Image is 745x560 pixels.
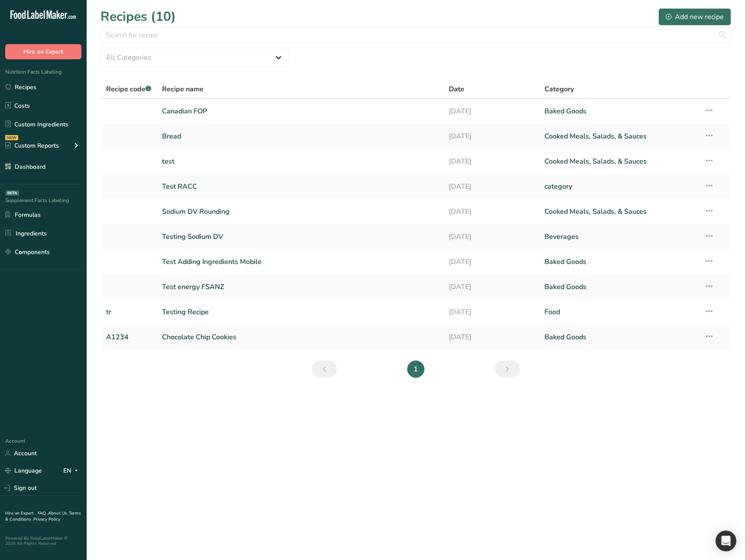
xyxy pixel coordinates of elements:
a: Cooked Meals, Salads, & Sauces [544,203,693,221]
a: [DATE] [449,203,534,221]
a: Testing Sodium DV [162,228,439,246]
div: EN [63,466,81,476]
a: [DATE] [449,228,534,246]
a: Beverages [544,228,693,246]
span: Recipe name [162,84,204,94]
a: test [162,152,439,171]
span: Recipe code [106,84,151,94]
a: [DATE] [449,303,534,321]
a: Hire an Expert . [5,510,36,516]
a: Cooked Meals, Salads, & Sauces [544,127,693,145]
div: NEW [5,135,18,140]
a: Sodium DV Rounding [162,203,439,221]
a: [DATE] [449,127,534,145]
a: Terms & Conditions . [5,510,81,522]
a: Test energy FSANZ [162,278,439,296]
input: Search for recipe [100,26,731,44]
a: Testing Recipe [162,303,439,321]
a: Bread [162,127,439,145]
a: About Us . [48,510,69,516]
div: Powered By FoodLabelMaker © 2025 All Rights Reserved [5,536,81,546]
a: Food [544,303,693,321]
button: Add new recipe [658,8,731,26]
a: A1234 [106,328,152,346]
span: Date [449,84,464,94]
a: [DATE] [449,177,534,196]
a: Next page [495,360,520,378]
a: Canadian FOP [162,102,439,120]
a: Test Adding Ingredients Mobile [162,253,439,271]
a: Privacy Policy [33,516,60,522]
a: Baked Goods [544,278,693,296]
a: Baked Goods [544,253,693,271]
span: Category [544,84,574,94]
a: Chocolate Chip Cookies [162,328,439,346]
button: Hire an Expert [5,44,81,59]
a: Test RACC [162,177,439,196]
div: Add new recipe [666,12,724,22]
a: Baked Goods [544,328,693,346]
a: Baked Goods [544,102,693,120]
a: [DATE] [449,328,534,346]
a: FAQ . [38,510,48,516]
a: Cooked Meals, Salads, & Sauces [544,152,693,171]
div: Open Intercom Messenger [716,531,736,551]
h1: Recipes (10) [100,7,176,26]
a: [DATE] [449,253,534,271]
a: [DATE] [449,102,534,120]
a: category [544,177,693,196]
a: Language [5,463,42,478]
a: [DATE] [449,278,534,296]
div: Custom Reports [5,141,59,150]
a: tr [106,303,152,321]
a: Previous page [312,360,337,378]
div: BETA [6,190,19,196]
a: [DATE] [449,152,534,171]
